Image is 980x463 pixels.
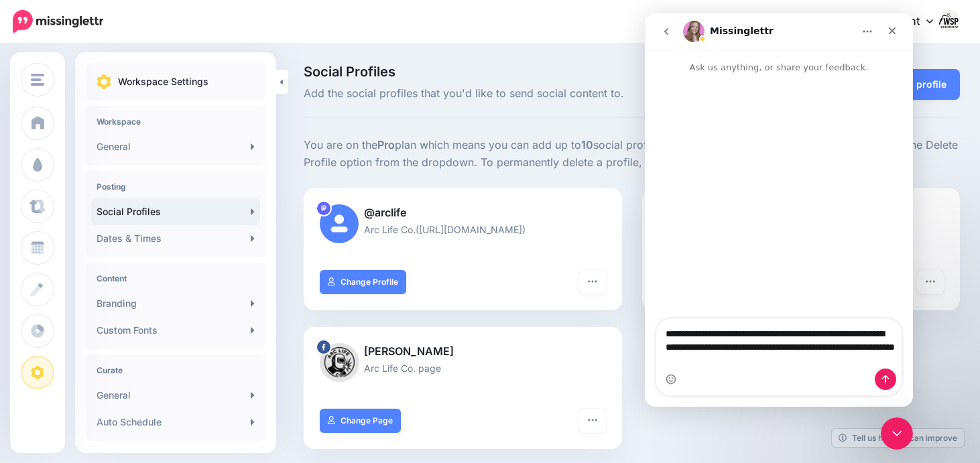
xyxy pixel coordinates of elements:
[97,365,255,375] h4: Curate
[91,198,260,225] a: Social Profiles
[97,74,111,89] img: settings.png
[377,138,395,151] b: Pro
[13,10,103,33] img: Missinglettr
[304,85,735,103] span: Add the social profiles that you'd like to send social content to.
[91,382,260,409] a: General
[91,409,260,436] a: Auto Schedule
[320,409,401,433] a: Change Page
[304,65,735,78] span: Social Profiles
[320,222,606,237] p: Arc Life Co.([URL][DOMAIN_NAME])
[91,133,260,160] a: General
[320,343,606,360] p: [PERSON_NAME]
[91,225,260,252] a: Dates & Times
[320,204,359,243] img: user_default_image.png
[118,74,208,90] p: Workspace Settings
[97,182,255,192] h4: Posting
[97,273,255,283] h4: Content
[881,417,913,450] iframe: Intercom live chat
[91,317,260,344] a: Custom Fonts
[320,360,606,376] p: Arc Life Co. page
[845,5,960,38] a: My Account
[320,204,606,222] p: @arclife
[97,117,255,127] h4: Workspace
[91,290,260,317] a: Branding
[31,74,44,86] img: menu.png
[304,137,960,172] p: You are on the plan which means you can add up to social profiles. To unlink a profile from this ...
[832,429,964,447] a: Tell us how we can improve
[645,13,913,407] iframe: Intercom live chat
[581,138,593,151] b: 10
[320,270,406,294] a: Change Profile
[320,343,359,382] img: 540404858_10101616133958491_6006845373369224514_n-bsa154920.jpg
